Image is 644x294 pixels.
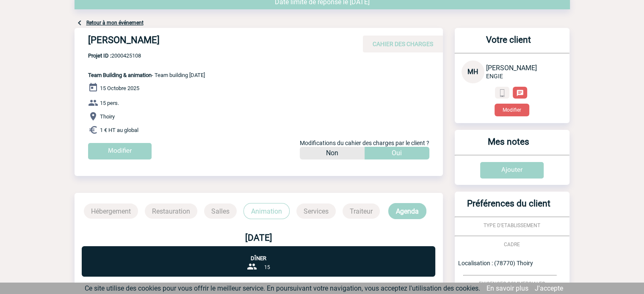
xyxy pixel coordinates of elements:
[296,203,336,219] p: Services
[243,203,290,219] p: Animation
[247,261,257,272] img: group-24-px-b.png
[82,246,435,261] p: Dîner
[204,203,237,219] p: Salles
[84,203,138,219] p: Hébergement
[504,242,520,247] span: CADRE
[495,104,529,116] button: Modifier
[88,72,205,78] span: - Team building [DATE]
[458,35,559,53] h3: Votre client
[388,203,426,219] p: Agenda
[245,233,272,243] b: [DATE]
[392,147,402,159] p: Oui
[486,73,503,80] span: ENGIE
[458,260,533,267] span: Localisation : (78770) Thoiry
[264,264,270,270] span: 15
[458,198,559,217] h3: Préférences du client
[100,127,138,133] span: 1 € HT au global
[484,223,540,228] span: TYPE D'ETABLISSEMENT
[88,72,152,78] span: Team Building & animation
[486,284,528,292] a: En savoir plus
[516,89,524,97] img: chat-24-px-w.png
[480,162,544,179] input: Ajouter
[373,41,433,47] span: CAHIER DES CHARGES
[343,203,380,219] p: Traiteur
[326,147,338,159] p: Non
[100,85,139,91] span: 15 Octobre 2025
[467,68,478,76] span: MH
[88,143,152,159] input: Modifier
[88,52,111,59] b: Projet ID :
[486,64,537,72] span: [PERSON_NAME]
[88,52,205,59] span: 2000425108
[535,284,563,292] a: J'accepte
[458,137,559,155] h3: Mes notes
[85,284,480,292] span: Ce site utilise des cookies pour vous offrir le meilleur service. En poursuivant votre navigation...
[300,140,429,146] span: Modifications du cahier des charges par le client ?
[100,113,115,120] span: Thoiry
[88,35,342,49] h4: [PERSON_NAME]
[100,100,119,106] span: 15 pers.
[145,203,197,219] p: Restauration
[479,281,545,287] span: EXIGENCES COMMERCIALES
[498,89,506,97] img: portable.png
[86,20,144,26] a: Retour à mon événement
